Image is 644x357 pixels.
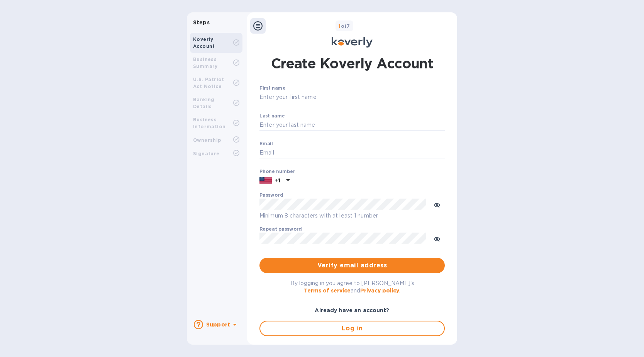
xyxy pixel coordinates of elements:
b: of 7 [339,23,350,29]
label: Password [259,193,283,198]
button: Verify email address [259,258,445,273]
p: +1 [275,177,280,184]
button: toggle password visibility [429,197,445,212]
span: Log in [266,324,438,333]
b: Already have an account? [315,307,389,313]
p: Minimum 8 characters with at least 1 number [259,211,445,220]
a: Terms of service [304,287,351,294]
span: Verify email address [266,261,439,270]
label: Last name [259,114,285,118]
b: Ownership [193,137,221,143]
span: 1 [339,23,341,29]
input: Email [259,147,445,159]
button: toggle password visibility [429,231,445,246]
label: Repeat password [259,227,302,232]
input: Enter your last name [259,119,445,131]
label: First name [259,86,285,91]
img: US [259,176,272,185]
b: U.S. Patriot Act Notice [193,76,224,89]
button: Log in [259,321,445,336]
span: By logging in you agree to [PERSON_NAME]'s and . [290,280,414,294]
input: Enter your first name [259,92,445,103]
b: Koverly Account [193,36,215,49]
b: Banking Details [193,97,215,109]
b: Steps [193,19,210,25]
b: Business Summary [193,56,218,69]
h1: Create Koverly Account [271,54,434,73]
b: Signature [193,151,220,156]
label: Phone number [259,169,295,174]
b: Support [206,321,230,328]
label: Email [259,141,273,146]
b: Business Information [193,117,225,129]
a: Privacy policy [360,287,399,294]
